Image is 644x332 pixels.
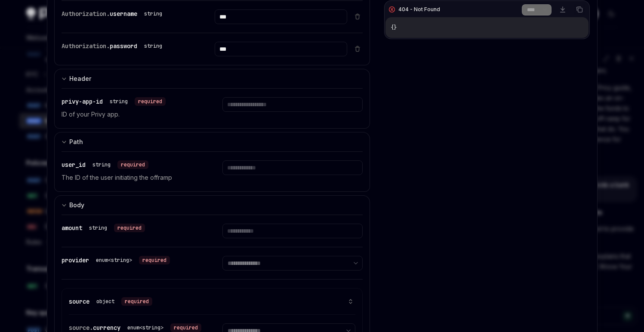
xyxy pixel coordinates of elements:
[69,298,89,305] span: source
[117,160,148,169] div: required
[114,224,145,232] div: required
[62,172,202,183] p: The ID of the user initiating the offramp
[96,298,114,305] div: object
[62,224,82,232] span: amount
[69,323,201,332] div: source.currency
[144,43,162,49] div: string
[69,324,93,332] span: source.
[62,224,145,232] div: amount
[170,323,201,332] div: required
[93,324,120,332] span: currency
[121,297,152,306] div: required
[96,257,132,264] div: enum<string>
[62,42,110,50] span: Authorization.
[62,109,202,120] p: ID of your Privy app.
[110,98,128,105] div: string
[62,161,86,169] span: user_id
[54,195,370,215] button: expand input section
[69,137,83,147] div: Path
[62,160,148,169] div: user_id
[398,6,440,13] div: 404 - Not Found
[89,224,107,231] div: string
[69,74,91,84] div: Header
[110,10,137,18] span: username
[574,4,585,15] button: Copy the contents from the code block
[69,200,84,210] div: Body
[139,256,170,264] div: required
[62,98,103,105] span: privy-app-id
[62,256,170,264] div: provider
[391,24,397,31] span: {}
[54,69,370,88] button: expand input section
[92,161,111,168] div: string
[62,42,166,50] div: Authorization.password
[62,10,110,18] span: Authorization.
[135,97,166,106] div: required
[62,256,89,264] span: provider
[62,97,166,106] div: privy-app-id
[127,324,163,331] div: enum<string>
[69,297,152,306] div: source
[54,132,370,151] button: expand input section
[144,10,162,17] div: string
[62,9,166,18] div: Authorization.username
[110,42,137,50] span: password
